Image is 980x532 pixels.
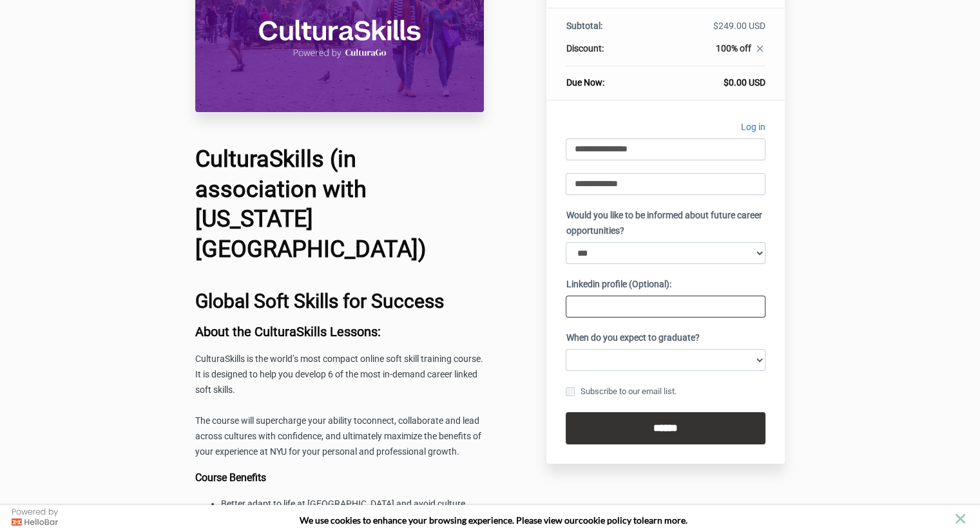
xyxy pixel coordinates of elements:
span: CulturaSkills is the world’s most compact online soft skill training course. It is designed to he... [195,354,483,395]
label: When do you expect to graduate? [566,330,699,346]
label: Would you like to be informed about future career opportunities? [566,208,765,239]
th: Due Now: [566,66,649,90]
span: Better adapt to life at [GEOGRAPHIC_DATA] and avoid culture shock [221,499,465,524]
span: $0.00 USD [724,77,765,88]
a: cookie policy [579,515,631,526]
span: learn more. [642,515,687,526]
span: The course will supercharge your ability to [195,415,362,426]
span: 100% off [716,43,751,53]
a: close [751,43,765,57]
button: close [952,511,968,527]
h1: CulturaSkills (in association with [US_STATE][GEOGRAPHIC_DATA]) [195,144,484,265]
strong: to [633,515,642,526]
b: Global Soft Skills for Success [195,290,444,312]
a: Log in [741,120,765,138]
span: Subtotal: [566,21,602,31]
span: connect, collaborate and lead across cultures with confidence, and ultimately maximize the benefi... [195,415,481,457]
input: Subscribe to our email list. [566,387,575,396]
th: Discount: [566,42,649,66]
label: Linkedin profile (Optional): [566,277,671,292]
h3: About the CulturaSkills Lessons: [195,325,484,339]
span: We use cookies to enhance your browsing experience. Please view our [300,515,579,526]
label: Subscribe to our email list. [566,385,676,399]
td: $249.00 USD [650,19,765,42]
i: close [754,43,765,54]
b: Course Benefits [195,471,266,484]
